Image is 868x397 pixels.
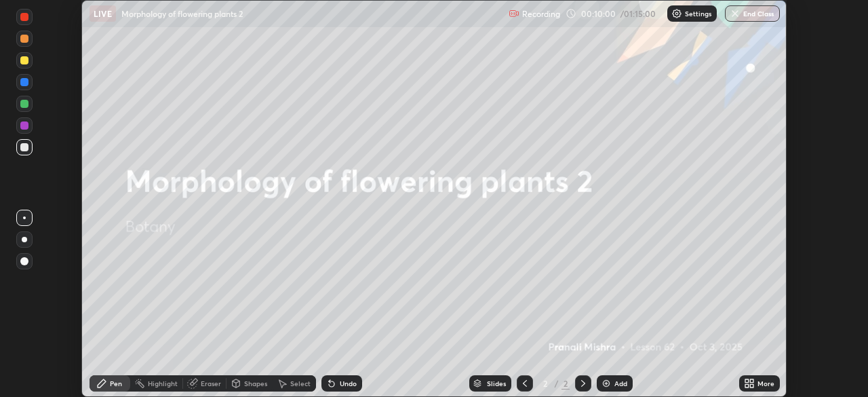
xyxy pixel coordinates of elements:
[561,377,570,390] div: 2
[509,8,519,19] img: recording.375f2c34.svg
[148,380,178,387] div: Highlight
[290,380,311,387] div: Select
[601,378,612,389] img: add-slide-button
[522,9,560,19] p: Recording
[538,379,552,387] div: 2
[340,380,357,387] div: Undo
[614,380,627,387] div: Add
[757,380,774,387] div: More
[110,380,122,387] div: Pen
[94,8,112,19] p: LIVE
[671,8,682,19] img: class-settings-icons
[244,380,267,387] div: Shapes
[730,8,741,19] img: end-class-cross
[555,379,559,387] div: /
[685,10,711,17] p: Settings
[725,5,780,22] button: End Class
[487,380,506,387] div: Slides
[121,8,243,19] p: Morphology of flowering plants 2
[201,380,221,387] div: Eraser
